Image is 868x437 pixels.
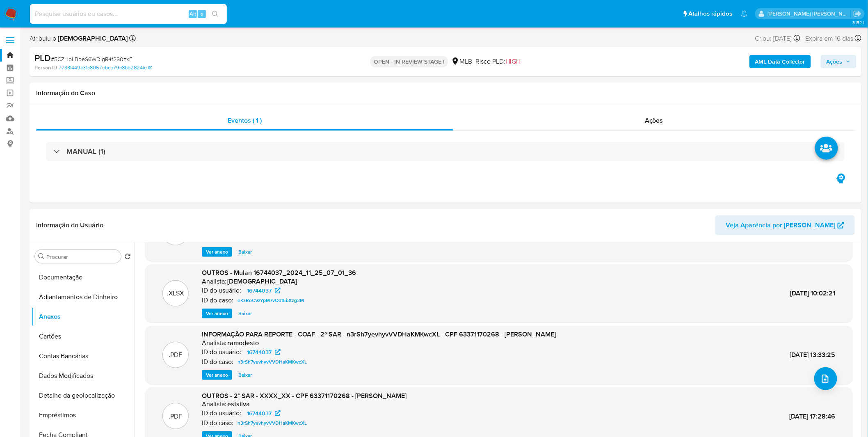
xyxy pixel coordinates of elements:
[30,9,227,19] input: Pesquise usuários ou casos...
[169,350,183,359] p: .PDF
[749,55,811,68] button: AML Data Collector
[32,327,134,346] button: Cartões
[202,309,232,318] button: Ver anexo
[227,277,297,286] h6: [DEMOGRAPHIC_DATA]
[56,34,128,43] b: [DEMOGRAPHIC_DATA]
[853,9,862,18] a: Sair
[66,147,105,156] h3: MANUAL (1)
[238,357,307,367] span: n3rSh7yevhyvVVDHaKMKwcXL
[247,286,272,295] span: 16744037
[51,55,132,63] span: # 5CZHoLBpeS6WDigR4f2S0zxF
[238,309,252,318] span: Baixar
[242,347,286,357] a: 16744037
[689,9,733,18] span: Atalhos rápidos
[124,253,131,262] button: Retornar ao pedido padrão
[167,289,184,298] p: .XLSX
[475,57,521,66] span: Risco PLD:
[234,357,310,367] a: n3rSh7yevhyvVVDHaKMKwcXL
[505,57,521,66] span: HIGH
[202,348,241,356] p: ID do usuário:
[207,8,224,20] button: search-icon
[715,215,855,235] button: Veja Aparência por [PERSON_NAME]
[234,309,256,318] button: Baixar
[242,408,286,418] a: 16744037
[768,10,851,18] p: igor.silva@mercadolivre.com
[202,419,233,427] p: ID do caso:
[741,10,748,17] a: Notificações
[32,287,134,307] button: Adiantamentos de Dinheiro
[802,33,804,44] span: -
[227,400,250,408] h6: estsilva
[201,10,203,18] span: s
[247,408,272,418] span: 16744037
[790,288,836,298] span: [DATE] 10:02:21
[206,248,228,256] span: Ver anexo
[202,339,226,347] p: Analista:
[790,350,836,359] span: [DATE] 13:33:25
[202,370,232,380] button: Ver anexo
[46,253,118,261] input: Procurar
[234,370,256,380] button: Baixar
[32,307,134,327] button: Anexos
[451,57,472,66] div: MLB
[202,296,233,304] p: ID do caso:
[755,33,800,44] div: Criou: [DATE]
[806,34,854,43] span: Expira em 16 dias
[202,391,407,400] span: OUTROS - 2° SAR - XXXX_XX - CPF 63371170268 - [PERSON_NAME]
[32,405,134,425] button: Empréstimos
[46,142,845,161] div: MANUAL (1)
[228,116,262,125] span: Eventos ( 1 )
[238,295,304,305] span: oKzRoCVzYpM7vQdtEi3tzg3M
[238,248,252,256] span: Baixar
[32,386,134,405] button: Detalhe da geolocalização
[645,116,663,125] span: Ações
[726,215,836,235] span: Veja Aparência por [PERSON_NAME]
[814,367,837,390] button: upload-file
[202,277,226,286] p: Analista:
[202,247,232,257] button: Ver anexo
[30,34,128,43] span: Atribuiu o
[234,295,307,305] a: oKzRoCVzYpM7vQdtEi3tzg3M
[34,64,57,71] b: Person ID
[202,409,241,417] p: ID do usuário:
[38,253,45,260] button: Procurar
[755,55,805,68] b: AML Data Collector
[36,221,103,229] h1: Informação do Usuário
[202,235,233,243] p: ID do caso:
[202,400,226,408] p: Analista:
[202,268,356,277] span: OUTROS - Mulan 16744037_2024_11_25_07_01_36
[827,55,843,68] span: Ações
[234,247,256,257] button: Baixar
[202,329,556,339] span: INFORMAÇÃO PARA REPORTE - COAF - 2º SAR - n3rSh7yevhyvVVDHaKMKwcXL - CPF 63371170268 - [PERSON_NAME]
[238,418,307,428] span: n3rSh7yevhyvVVDHaKMKwcXL
[36,89,855,97] h1: Informação do Caso
[206,309,228,318] span: Ver anexo
[32,366,134,386] button: Dados Modificados
[247,347,272,357] span: 16744037
[821,55,857,68] button: Ações
[227,339,259,347] h6: ramodesto
[202,286,241,295] p: ID do usuário:
[234,418,310,428] a: n3rSh7yevhyvVVDHaKMKwcXL
[202,358,233,366] p: ID do caso:
[59,64,152,71] a: 7733f449c31c8057ebcb79c8bb2824fc
[206,371,228,379] span: Ver anexo
[32,346,134,366] button: Contas Bancárias
[790,412,836,421] span: [DATE] 17:28:46
[190,10,196,18] span: Alt
[370,56,448,67] p: OPEN - IN REVIEW STAGE I
[34,51,51,64] b: PLD
[238,371,252,379] span: Baixar
[32,268,134,287] button: Documentação
[242,286,286,295] a: 16744037
[169,412,183,421] p: .PDF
